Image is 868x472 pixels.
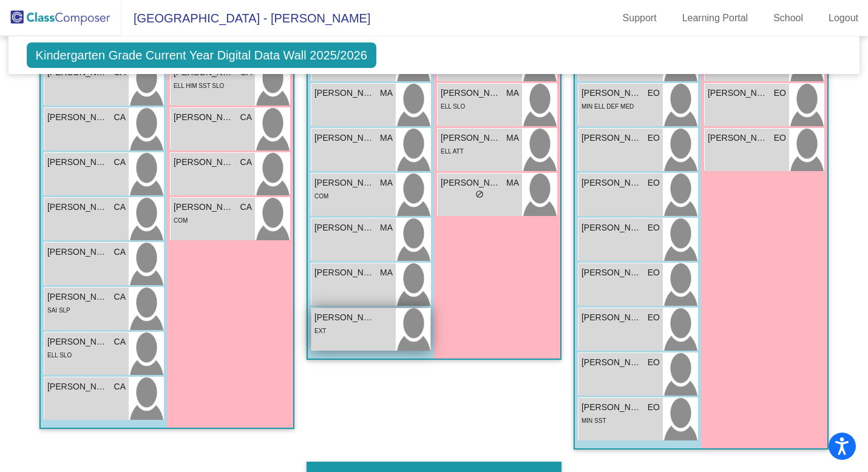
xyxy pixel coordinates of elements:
span: MA [506,132,519,144]
span: [PERSON_NAME] [581,356,642,369]
span: CA [114,156,126,169]
span: CA [114,380,126,393]
span: ELL ATT [441,148,464,155]
span: SAI SLP [47,307,70,314]
span: [PERSON_NAME] [441,132,501,144]
a: School [764,8,813,28]
a: Logout [819,8,868,28]
span: CA [114,335,126,348]
span: [PERSON_NAME] [581,132,642,144]
span: EO [648,401,660,414]
span: ELL HIM SST SLO [174,83,224,89]
span: MA [380,177,393,189]
span: ELL SLO [47,352,72,359]
span: ELL SLO [441,103,465,110]
span: [PERSON_NAME] [581,266,642,279]
span: MA [380,87,393,99]
span: [PERSON_NAME] [314,132,375,144]
span: [PERSON_NAME] [47,380,108,393]
span: EO [648,87,660,99]
span: CA [240,201,252,214]
span: [PERSON_NAME] [47,335,108,348]
span: EO [648,177,660,189]
span: MA [506,177,519,189]
span: EO [648,221,660,234]
span: [PERSON_NAME] [581,221,642,234]
span: [GEOGRAPHIC_DATA] - [PERSON_NAME] [121,8,370,28]
span: [PERSON_NAME] [441,177,501,189]
span: [PERSON_NAME] [441,87,501,99]
span: [PERSON_NAME] [314,221,375,234]
span: EO [648,356,660,369]
span: [PERSON_NAME] [174,156,234,169]
span: COM [174,217,188,224]
span: [PERSON_NAME] [PERSON_NAME] [581,401,642,414]
span: MIN SST [581,417,606,424]
span: COM [314,193,328,200]
span: CA [114,291,126,303]
span: EO [648,266,660,279]
span: [PERSON_NAME] [581,311,642,324]
span: [PERSON_NAME] [47,156,108,169]
span: Kindergarten Grade Current Year Digital Data Wall 2025/2026 [27,42,376,68]
span: [PERSON_NAME] [314,177,375,189]
span: EO [648,311,660,324]
span: MA [506,87,519,99]
span: [PERSON_NAME] [PERSON_NAME] [581,87,642,99]
span: [PERSON_NAME] [47,246,108,258]
span: [PERSON_NAME] [708,87,768,99]
span: [PERSON_NAME] [174,201,234,214]
span: MA [380,221,393,234]
span: [PERSON_NAME] [174,111,234,124]
span: CA [114,246,126,258]
span: EO [648,132,660,144]
span: [PERSON_NAME] [314,266,375,279]
span: EO [774,132,786,144]
span: [PERSON_NAME] [47,111,108,124]
span: MIN ELL DEF MED [581,103,634,110]
span: do_not_disturb_alt [475,190,484,198]
a: Learning Portal [673,8,758,28]
span: CA [240,156,252,169]
span: EXT [314,328,326,334]
span: [PERSON_NAME] [708,132,768,144]
span: [PERSON_NAME] [581,177,642,189]
span: [PERSON_NAME] [314,311,375,324]
span: [PERSON_NAME] [47,291,108,303]
span: CA [240,111,252,124]
span: [PERSON_NAME] [314,87,375,99]
a: Support [613,8,666,28]
span: CA [114,201,126,214]
span: MA [380,132,393,144]
span: MA [380,266,393,279]
span: EO [774,87,786,99]
span: [PERSON_NAME] [47,201,108,214]
span: CA [114,111,126,124]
